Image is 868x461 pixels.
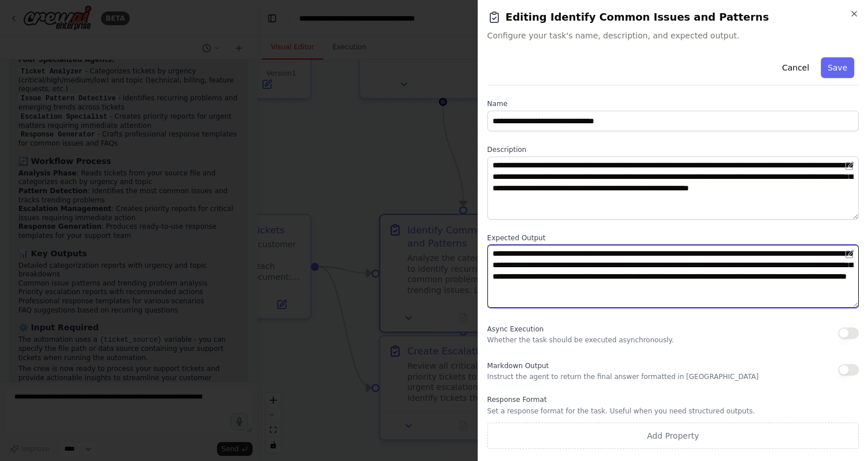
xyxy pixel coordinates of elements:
[821,57,854,78] button: Save
[487,30,859,41] span: Configure your task's name, description, and expected output.
[487,362,549,370] span: Markdown Output
[487,99,859,108] label: Name
[487,395,859,404] label: Response Format
[843,159,857,173] button: Open in editor
[487,145,859,154] label: Description
[487,325,544,333] span: Async Execution
[487,407,859,416] p: Set a response format for the task. Useful when you need structured outputs.
[775,57,816,78] button: Cancel
[487,423,859,449] button: Add Property
[487,372,759,381] p: Instruct the agent to return the final answer formatted in [GEOGRAPHIC_DATA]
[843,247,857,261] button: Open in editor
[487,233,859,243] label: Expected Output
[487,335,674,345] p: Whether the task should be executed asynchronously.
[487,9,859,25] h2: Editing Identify Common Issues and Patterns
